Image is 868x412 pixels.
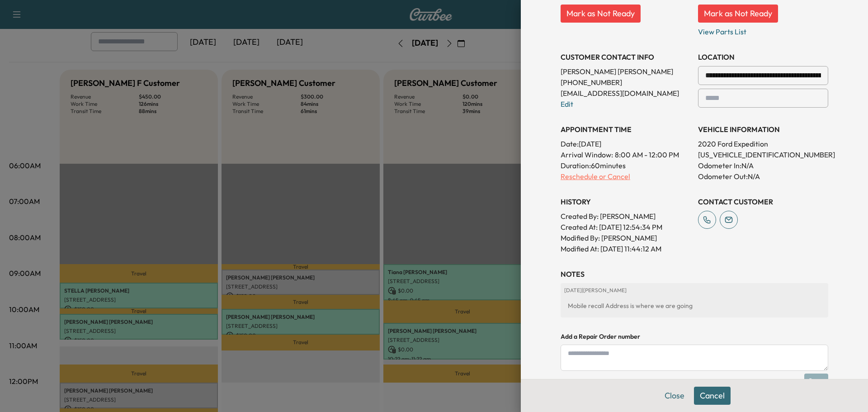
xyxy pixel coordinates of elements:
[561,52,691,62] h3: CUSTOMER CONTACT INFO
[698,52,828,62] h3: LOCATION
[561,99,573,109] a: Edit
[561,171,691,182] p: Reschedule or Cancel
[615,149,679,160] span: 8:00 AM - 12:00 PM
[561,88,691,99] p: [EMAIL_ADDRESS][DOMAIN_NAME]
[698,5,778,23] button: Mark as Not Ready
[561,149,691,160] p: Arrival Window:
[561,211,691,222] p: Created By : [PERSON_NAME]
[561,332,828,341] h4: Add a Repair Order number
[561,124,691,135] h3: APPOINTMENT TIME
[561,243,691,254] p: Modified At : [DATE] 11:44:12 AM
[561,269,828,279] h3: NOTES
[561,77,691,88] p: [PHONE_NUMBER]
[659,387,690,405] button: Close
[561,160,691,171] p: Duration: 60 minutes
[698,23,828,37] p: View Parts List
[561,196,691,207] h3: History
[561,138,691,149] p: Date: [DATE]
[564,287,825,294] p: [DATE] | [PERSON_NAME]
[698,149,828,160] p: [US_VEHICLE_IDENTIFICATION_NUMBER]
[561,222,691,232] p: Created At : [DATE] 12:54:34 PM
[694,387,731,405] button: Cancel
[561,66,691,77] p: [PERSON_NAME] [PERSON_NAME]
[698,196,828,207] h3: CONTACT CUSTOMER
[698,124,828,135] h3: VEHICLE INFORMATION
[564,298,825,314] div: Mobile recall Address is where we are going
[698,160,828,171] p: Odometer In: N/A
[561,232,691,243] p: Modified By : [PERSON_NAME]
[698,171,828,182] p: Odometer Out: N/A
[561,5,641,23] button: Mark as Not Ready
[698,138,828,149] p: 2020 Ford Expedition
